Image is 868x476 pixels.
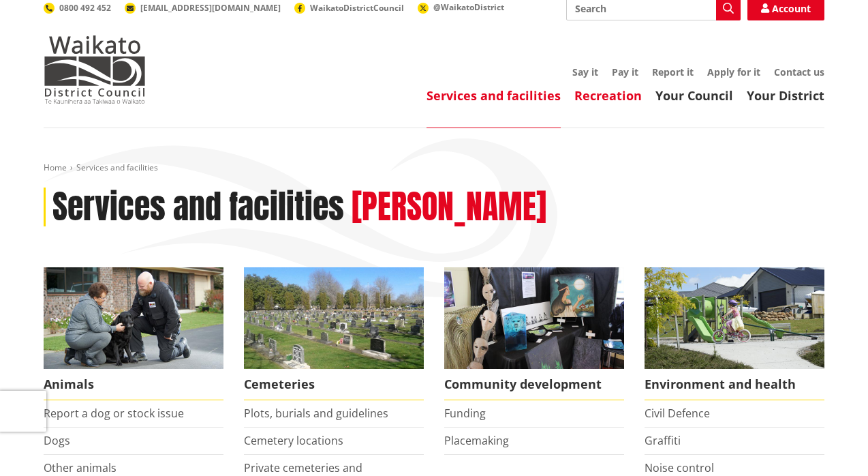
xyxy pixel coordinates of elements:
span: Animals [44,369,223,400]
span: Services and facilities [76,162,158,173]
a: Funding [444,406,486,421]
a: Graffiti [645,433,681,448]
a: WaikatoDistrictCouncil [294,2,404,14]
a: Cemetery locations [244,433,343,448]
a: [EMAIL_ADDRESS][DOMAIN_NAME] [125,2,281,14]
a: Pay it [612,65,638,78]
a: Report it [652,65,694,78]
a: Dogs [44,433,70,448]
a: Report a dog or stock issue [44,406,184,421]
span: Environment and health [645,369,824,400]
span: [EMAIL_ADDRESS][DOMAIN_NAME] [140,2,281,14]
a: Home [44,162,67,173]
a: Apply for it [707,65,760,78]
a: Placemaking [444,433,509,448]
a: Matariki Travelling Suitcase Art Exhibition Community development [444,267,624,400]
h1: Services and facilities [52,188,344,227]
a: Recreation [574,87,642,104]
a: New housing in Pokeno Environment and health [645,267,824,400]
a: @WaikatoDistrict [418,1,504,13]
a: Huntly Cemetery Cemeteries [244,267,424,400]
a: Noise control [645,460,714,475]
a: Plots, burials and guidelines [244,406,388,421]
a: Waikato District Council Animal Control team Animals [44,267,223,400]
span: WaikatoDistrictCouncil [310,2,404,14]
a: Say it [572,65,598,78]
a: Other animals [44,460,117,475]
h2: [PERSON_NAME] [352,188,546,227]
a: Contact us [774,65,824,78]
a: Civil Defence [645,406,710,421]
img: Waikato District Council - Te Kaunihera aa Takiwaa o Waikato [44,35,146,104]
a: Services and facilities [427,87,561,104]
a: Your District [747,87,824,104]
span: @WaikatoDistrict [433,1,504,13]
span: Cemeteries [244,369,424,400]
span: 0800 492 452 [59,2,111,14]
img: Animal Control [44,267,223,369]
iframe: Messenger Launcher [805,419,854,468]
nav: breadcrumb [44,162,824,174]
img: New housing in Pokeno [645,267,824,369]
img: Huntly Cemetery [244,267,424,369]
img: Matariki Travelling Suitcase Art Exhibition [444,267,624,369]
span: Community development [444,369,624,400]
a: 0800 492 452 [44,2,111,14]
a: Your Council [655,87,733,104]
